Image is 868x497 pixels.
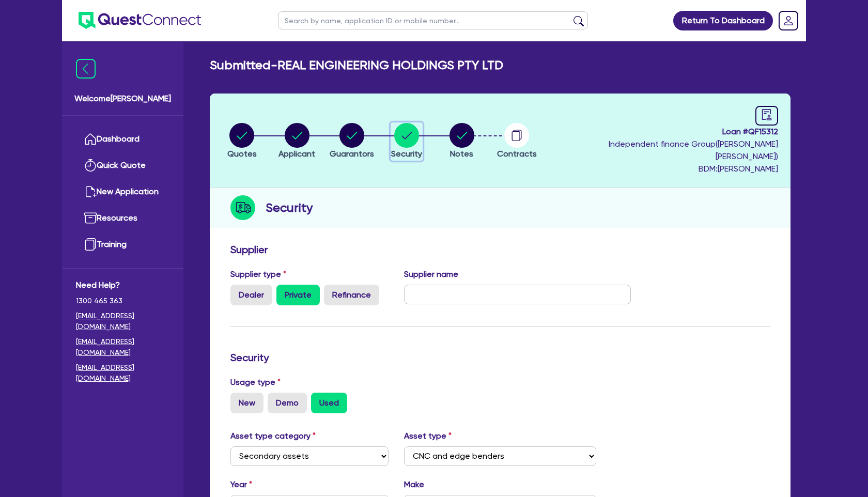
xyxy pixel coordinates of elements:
[210,58,503,73] h2: Submitted - REAL ENGINEERING HOLDINGS PTY LTD
[311,393,347,413] label: Used
[268,393,307,413] label: Demo
[76,296,169,306] span: 1300 465 363
[76,310,169,332] a: [EMAIL_ADDRESS][DOMAIN_NAME]
[230,351,770,364] h3: Security
[76,152,169,179] a: Quick Quote
[76,336,169,358] a: [EMAIL_ADDRESS][DOMAIN_NAME]
[230,376,281,389] label: Usage type
[450,149,473,159] span: Notes
[230,430,316,442] label: Asset type category
[76,279,169,291] span: Need Help?
[84,212,97,224] img: resources
[391,149,422,159] span: Security
[84,159,97,172] img: quick-quote
[278,149,315,159] span: Applicant
[76,179,169,205] a: New Application
[324,285,379,305] label: Refinance
[230,393,263,413] label: New
[230,285,272,305] label: Dealer
[76,126,169,152] a: Dashboard
[673,11,773,30] a: Return To Dashboard
[76,362,169,384] a: [EMAIL_ADDRESS][DOMAIN_NAME]
[227,149,257,159] span: Quotes
[775,7,802,34] a: Dropdown toggle
[74,92,171,105] span: Welcome [PERSON_NAME]
[404,268,458,281] label: Supplier name
[449,122,475,161] button: Notes
[76,59,96,79] img: icon-menu-close
[230,478,252,491] label: Year
[547,126,778,138] span: Loan # QF15312
[230,195,255,220] img: step-icon
[84,238,97,251] img: training
[79,12,201,29] img: quest-connect-logo-blue
[76,205,169,231] a: Resources
[266,198,313,217] h2: Security
[276,285,320,305] label: Private
[609,139,778,161] span: Independent finance Group ( [PERSON_NAME] [PERSON_NAME] )
[755,106,778,126] a: audit
[230,243,770,256] h3: Supplier
[330,149,374,159] span: Guarantors
[547,163,778,175] span: BDM: [PERSON_NAME]
[227,122,257,161] button: Quotes
[404,478,424,491] label: Make
[497,149,537,159] span: Contracts
[84,185,97,198] img: new-application
[329,122,375,161] button: Guarantors
[76,231,169,258] a: Training
[278,122,316,161] button: Applicant
[497,122,537,161] button: Contracts
[761,109,772,120] span: audit
[230,268,286,281] label: Supplier type
[278,11,588,29] input: Search by name, application ID or mobile number...
[404,430,452,442] label: Asset type
[391,122,423,161] button: Security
